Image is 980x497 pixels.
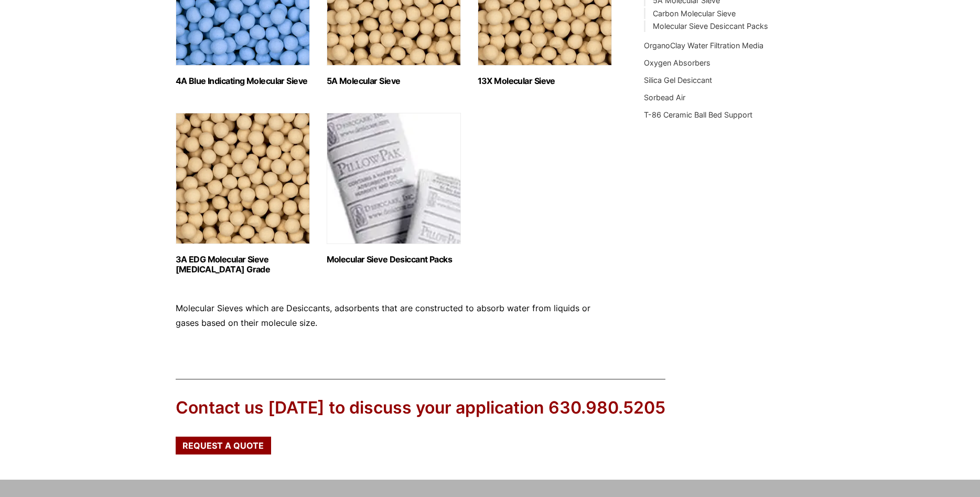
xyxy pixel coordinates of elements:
[327,255,461,265] h2: Molecular Sieve Desiccant Packs
[644,41,763,50] a: OrganoClay Water Filtration Media
[478,76,612,86] h2: 13X Molecular Sieve
[653,22,768,30] a: Molecular Sieve Desiccant Packs
[653,9,736,18] a: Carbon Molecular Sieve
[644,110,752,119] a: T-86 Ceramic Ball Bed Support
[644,58,710,67] a: Oxygen Absorbers
[176,113,310,244] img: 3A EDG Molecular Sieve Ethanol Grade
[176,437,271,454] a: Request a Quote
[176,113,310,274] a: Visit product category 3A EDG Molecular Sieve Ethanol Grade
[327,76,461,86] h2: 5A Molecular Sieve
[176,301,613,330] p: Molecular Sieves which are Desiccants, adsorbents that are constructed to absorb water from liqui...
[176,396,665,420] div: Contact us [DATE] to discuss your application 630.980.5205
[182,441,264,450] span: Request a Quote
[176,76,310,86] h2: 4A Blue Indicating Molecular Sieve
[327,113,461,244] img: Molecular Sieve Desiccant Packs
[327,113,461,265] a: Visit product category Molecular Sieve Desiccant Packs
[176,255,310,274] h2: 3A EDG Molecular Sieve [MEDICAL_DATA] Grade
[644,93,685,102] a: Sorbead Air
[644,76,712,84] a: Silica Gel Desiccant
